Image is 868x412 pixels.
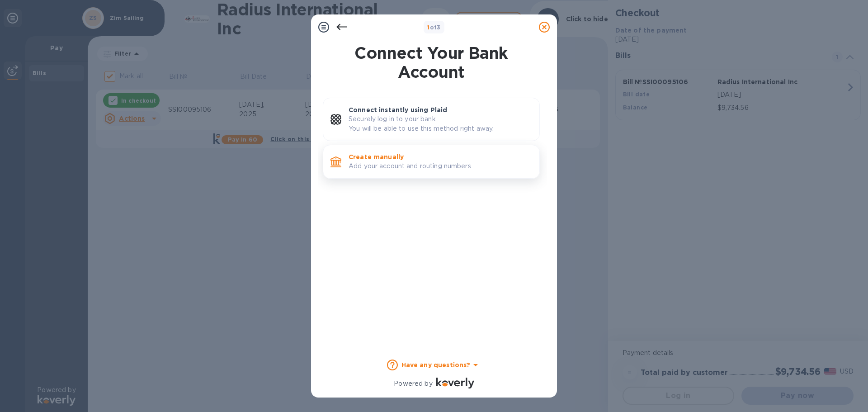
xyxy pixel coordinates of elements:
[349,161,532,171] p: Add your account and routing numbers.
[427,24,429,31] span: 1
[319,43,543,81] h1: Connect Your Bank Account
[436,378,474,388] img: Logo
[401,361,471,369] b: Have any questions?
[349,114,532,133] p: Securely log in to your bank. You will be able to use this method right away.
[349,152,532,161] p: Create manually
[394,379,432,388] p: Powered by
[349,105,532,114] p: Connect instantly using Plaid
[427,24,441,31] b: of 3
